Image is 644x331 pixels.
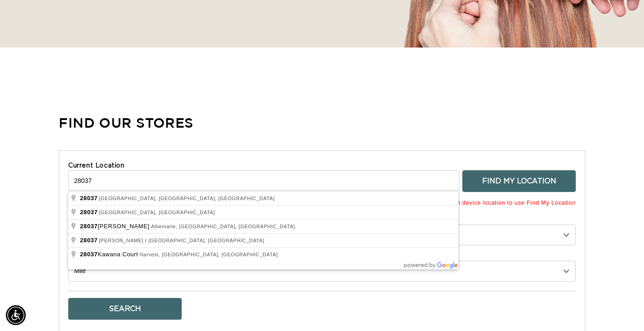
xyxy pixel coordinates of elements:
[80,237,98,244] span: 28037
[99,196,275,201] span: [GEOGRAPHIC_DATA], [GEOGRAPHIC_DATA], [GEOGRAPHIC_DATA]
[68,170,459,191] input: Enter a location
[6,305,26,325] div: Accessibility Menu
[99,210,215,215] span: [GEOGRAPHIC_DATA], [GEOGRAPHIC_DATA]
[151,224,295,229] span: Albemarle, [GEOGRAPHIC_DATA], [GEOGRAPHIC_DATA]
[80,251,98,258] span: 28037
[80,195,98,201] span: 28037
[59,113,193,132] h1: Find Our Stores
[462,170,576,192] button: Find My Location
[80,209,98,216] span: 28037
[599,288,644,331] iframe: Chat Widget
[68,298,182,320] button: Search
[99,238,264,243] span: [PERSON_NAME] I [GEOGRAPHIC_DATA], [GEOGRAPHIC_DATA]
[80,223,98,230] span: 28037
[140,252,278,257] span: Harvest, [GEOGRAPHIC_DATA], [GEOGRAPHIC_DATA]
[68,162,576,171] label: Current Location
[80,223,151,230] span: [PERSON_NAME]
[80,251,140,258] span: Kawana Court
